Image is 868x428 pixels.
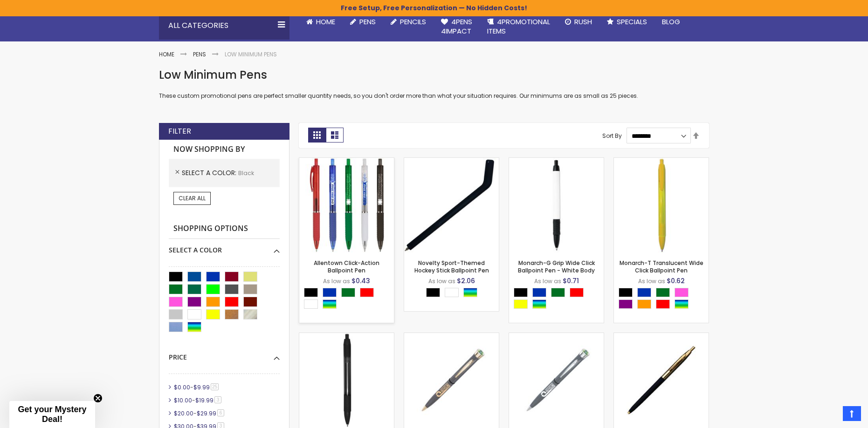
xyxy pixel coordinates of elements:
[174,383,190,391] span: $0.00
[211,383,219,390] span: 25
[619,288,633,297] div: Black
[308,128,326,143] strong: Grid
[638,277,665,285] span: As low as
[383,12,434,32] a: Pencils
[414,259,489,274] a: Novelty Sport-Themed Hockey Stick Ballpoint Pen
[169,140,280,159] strong: Now Shopping by
[445,288,459,297] div: White
[323,277,350,285] span: As low as
[614,333,709,428] img: Monument Collection - Personalized Garland® USA Made Hefty Resin Barrel Gold Cap & Accents Retrac...
[360,288,374,297] div: Red
[617,17,647,27] span: Specials
[316,17,335,27] span: Home
[509,157,604,165] a: Monarch-G Grip Wide Click Ballpoint Pen - White Body-Black
[514,288,528,297] div: Black
[304,288,318,297] div: Black
[619,299,633,309] div: Purple
[172,396,225,404] a: $10.00-$19.993
[637,288,651,297] div: Blue
[159,50,174,58] a: Home
[551,288,565,297] div: Green
[193,50,206,58] a: Pens
[169,219,280,239] strong: Shopping Options
[614,157,709,165] a: Monarch-T Translucent Wide Click Ballpoint Pen-Yellow
[843,406,861,421] a: Top
[514,299,528,309] div: Yellow
[558,12,599,32] a: Rush
[563,276,579,285] span: $0.71
[299,12,343,32] a: Home
[343,12,383,32] a: Pens
[441,17,472,36] span: 4Pens 4impact
[159,68,709,82] h1: Low Minimum Pens
[18,405,86,424] span: Get your Mystery Deal!
[534,277,561,285] span: As low as
[323,299,337,309] div: Assorted
[93,394,103,403] button: Close teaser
[426,288,440,297] div: Black
[570,288,584,297] div: Red
[434,12,480,42] a: 4Pens4impact
[172,383,222,391] a: $0.00-$9.9925
[574,17,592,27] span: Rush
[214,396,221,403] span: 3
[169,239,280,255] div: Select A Color
[304,288,394,311] div: Select A Color
[463,288,477,297] div: Assorted
[428,277,455,285] span: As low as
[656,288,670,297] div: Green
[314,259,379,274] a: Allentown Click-Action Ballpoint Pen
[304,299,318,309] div: White
[619,288,709,311] div: Select A Color
[514,288,604,311] div: Select A Color
[404,333,499,428] img: Garland® USA Made Recycled Hefty High Gloss Gold Accents Metal Twist Pen-Black
[193,383,210,391] span: $9.99
[299,157,394,165] a: Allentown Click-Action Ballpoint Pen
[602,132,622,140] label: Sort By
[182,168,238,177] span: Select A Color
[299,333,394,428] img: Monarch-TG Translucent Grip Wide Click Ballpoint Pen-Black
[9,401,95,428] div: Get your Mystery Deal!Close teaser
[662,17,680,27] span: Blog
[197,409,216,417] span: $29.99
[169,346,280,362] div: Price
[174,396,192,404] span: $10.00
[159,12,289,40] div: All Categories
[404,157,499,165] a: Novelty Sport-Themed Hockey Stick Ballpoint Pen-Black
[614,333,709,340] a: Monument Collection - Personalized Garland® USA Made Hefty Resin Barrel Gold Cap & Accents Retrac...
[426,288,482,299] div: Select A Color
[323,288,337,297] div: Blue
[159,68,709,100] div: These custom promotional pens are perfect smaller quantity needs, so you don't order more than wh...
[172,409,227,417] a: $20.00-$29.996
[238,169,254,177] span: Black
[173,192,211,205] a: Clear All
[174,409,193,417] span: $20.00
[168,126,191,136] strong: Filter
[509,333,604,428] img: Garland® USA Made Recycled Hefty High Gloss Chrome Accents Metal Twist Pen-Black
[532,288,546,297] div: Blue
[404,333,499,340] a: Garland® USA Made Recycled Hefty High Gloss Gold Accents Metal Twist Pen-Black
[599,12,654,32] a: Specials
[614,158,709,252] img: Monarch-T Translucent Wide Click Ballpoint Pen-Yellow
[509,158,604,252] img: Monarch-G Grip Wide Click Ballpoint Pen - White Body-Black
[667,276,685,285] span: $0.62
[675,288,689,297] div: Pink
[675,299,689,309] div: Assorted
[179,194,206,202] span: Clear All
[225,50,277,58] strong: Low Minimum Pens
[637,299,651,309] div: Orange
[195,396,214,404] span: $19.99
[217,409,224,416] span: 6
[299,158,394,252] img: Allentown Click-Action Ballpoint Pen
[620,259,703,274] a: Monarch-T Translucent Wide Click Ballpoint Pen
[656,299,670,309] div: Red
[480,12,558,42] a: 4PROMOTIONALITEMS
[404,158,499,252] img: Novelty Sport-Themed Hockey Stick Ballpoint Pen-Black
[299,333,394,340] a: Monarch-TG Translucent Grip Wide Click Ballpoint Pen-Black
[509,333,604,340] a: Garland® USA Made Recycled Hefty High Gloss Chrome Accents Metal Twist Pen-Black
[400,17,426,27] span: Pencils
[341,288,355,297] div: Green
[654,12,688,32] a: Blog
[359,17,376,27] span: Pens
[518,259,595,274] a: Monarch-G Grip Wide Click Ballpoint Pen - White Body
